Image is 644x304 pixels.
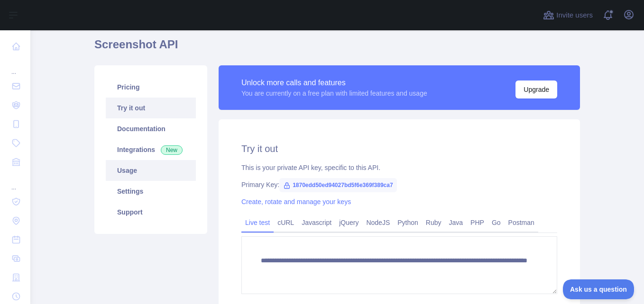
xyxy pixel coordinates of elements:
[563,279,635,299] iframe: Toggle Customer Support
[422,215,445,230] a: Ruby
[241,215,274,230] a: Live test
[515,80,557,98] button: Upgrade
[505,215,538,230] a: Postman
[274,215,298,230] a: cURL
[362,215,394,230] a: NodeJS
[8,57,23,76] div: ...
[467,215,488,230] a: PHP
[241,180,557,189] div: Primary Key:
[106,77,196,98] a: Pricing
[394,215,422,230] a: Python
[241,89,427,98] div: You are currently on a free plan with limited features and usage
[488,215,505,230] a: Go
[298,215,335,230] a: Javascript
[241,198,351,206] a: Create, rotate and manage your keys
[106,118,196,139] a: Documentation
[279,178,397,192] span: 1870edd50ed94027bd5f6e369f389ca7
[541,8,595,23] button: Invite users
[241,77,427,89] div: Unlock more calls and features
[106,98,196,118] a: Try it out
[241,163,557,172] div: This is your private API key, specific to this API.
[106,139,196,160] a: Integrations New
[106,202,196,223] a: Support
[445,215,467,230] a: Java
[161,145,183,155] span: New
[335,215,362,230] a: jQuery
[8,172,23,191] div: ...
[556,10,593,21] span: Invite users
[106,181,196,202] a: Settings
[241,142,557,155] h2: Try it out
[94,37,580,60] h1: Screenshot API
[106,160,196,181] a: Usage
